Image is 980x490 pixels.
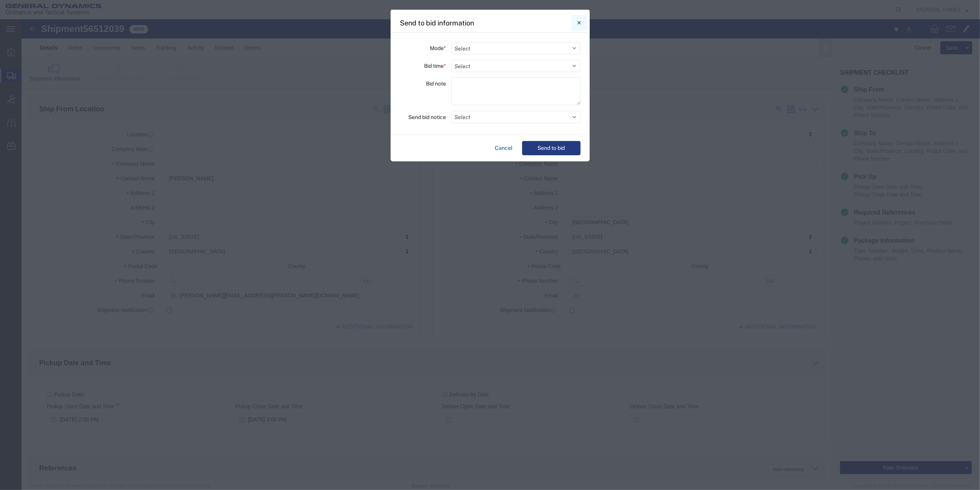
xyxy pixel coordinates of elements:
button: Close [572,15,587,30]
label: Mode [430,42,446,54]
button: Select [451,111,581,123]
h4: Send to bid information [400,18,474,28]
label: Send bid notice [408,111,446,123]
button: Cancel [492,141,516,155]
label: Bid note [426,77,446,90]
button: Send to bid [522,141,581,155]
label: Bid time [424,60,446,72]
